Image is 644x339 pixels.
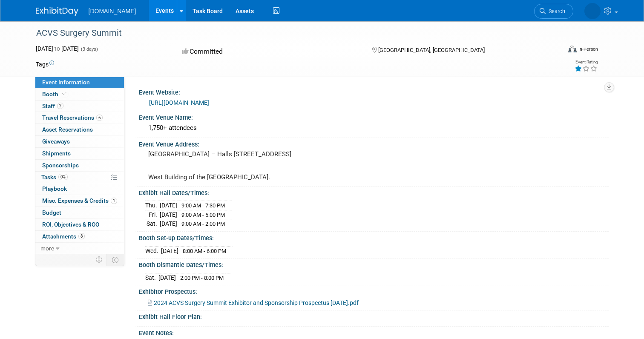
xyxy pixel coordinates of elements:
div: Event Venue Address: [139,138,609,149]
span: Event Information [42,79,90,86]
span: Playbook [42,185,67,192]
a: Booth [35,89,124,100]
div: Booth Set-up Dates/Times: [139,232,609,242]
pre: [GEOGRAPHIC_DATA] – Halls [STREET_ADDRESS] West Building of the [GEOGRAPHIC_DATA]. [148,150,325,181]
div: Committed [179,44,358,59]
span: 8:00 AM - 6:00 PM [183,248,226,254]
span: more [40,245,54,252]
span: Sponsorships [42,162,79,169]
img: Format-Inperson.png [568,46,577,52]
span: Attachments [42,233,85,240]
span: [GEOGRAPHIC_DATA], [GEOGRAPHIC_DATA] [378,47,485,53]
a: Giveaways [35,136,124,147]
span: 0% [58,174,68,180]
div: In-Person [578,46,598,52]
td: [DATE] [158,273,176,282]
span: 2024 ACVS Surgery Summit Exhibitor and Sponsorship Prospectus [DATE].pdf [154,299,359,306]
span: 6 [96,115,103,121]
div: Event Notes: [139,327,609,337]
span: Search [546,8,565,14]
td: Fri. [145,210,160,219]
td: Toggle Event Tabs [106,254,124,265]
i: Booth reservation complete [62,92,66,96]
img: Lucas Smith [584,3,601,19]
span: Booth [42,91,68,98]
a: Asset Reservations [35,124,124,135]
td: Tags [36,60,54,69]
div: Exhibit Hall Floor Plan: [139,310,609,321]
a: Sponsorships [35,160,124,171]
td: [DATE] [161,246,178,255]
span: Tasks [41,174,68,181]
a: Shipments [35,148,124,159]
span: [DOMAIN_NAME] [89,8,136,14]
a: Playbook [35,183,124,195]
span: to [53,45,61,52]
a: more [35,243,124,254]
a: Attachments8 [35,231,124,242]
span: ROI, Objectives & ROO [42,221,99,228]
td: Thu. [145,201,160,210]
div: Exhibit Hall Dates/Times: [139,187,609,197]
a: Budget [35,207,124,218]
span: 8 [78,233,85,239]
span: 9:00 AM - 2:00 PM [181,221,225,227]
a: Staff2 [35,101,124,112]
span: 1 [111,198,117,204]
span: 2 [57,103,63,109]
span: Staff [42,103,63,109]
a: Misc. Expenses & Credits1 [35,195,124,207]
div: 1,750+ attendees [145,121,602,135]
td: Sat. [145,219,160,228]
td: Sat. [145,273,158,282]
span: Asset Reservations [42,126,93,133]
a: Event Information [35,77,124,88]
span: Misc. Expenses & Credits [42,197,117,204]
span: Giveaways [42,138,70,145]
div: Exhibitor Prospectus: [139,285,609,296]
a: 2024 ACVS Surgery Summit Exhibitor and Sponsorship Prospectus [DATE].pdf [148,299,359,306]
span: Travel Reservations [42,114,103,121]
a: Tasks0% [35,172,124,183]
td: Wed. [145,246,161,255]
td: [DATE] [160,219,177,228]
div: ACVS Surgery Summit [33,26,550,41]
span: (3 days) [80,46,98,52]
span: 2:00 PM - 8:00 PM [180,275,224,281]
span: 9:00 AM - 5:00 PM [181,212,225,218]
span: Shipments [42,150,71,157]
td: Personalize Event Tab Strip [92,254,107,265]
td: [DATE] [160,201,177,210]
div: Booth Dismantle Dates/Times: [139,259,609,269]
div: Event Venue Name: [139,111,609,122]
a: [URL][DOMAIN_NAME] [149,99,209,106]
a: ROI, Objectives & ROO [35,219,124,230]
a: Travel Reservations6 [35,112,124,124]
span: Budget [42,209,61,216]
div: Event Rating [575,60,598,64]
span: 9:00 AM - 7:30 PM [181,202,225,209]
div: Event Website: [139,86,609,97]
div: Event Format [515,44,598,57]
img: ExhibitDay [36,7,78,16]
td: [DATE] [160,210,177,219]
a: Search [534,4,573,19]
span: [DATE] [DATE] [36,45,79,52]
